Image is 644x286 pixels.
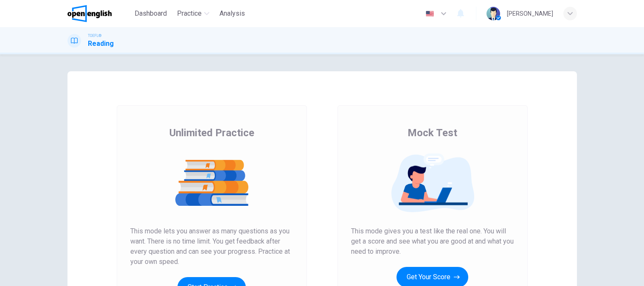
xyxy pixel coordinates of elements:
[507,8,553,19] div: [PERSON_NAME]
[135,8,167,19] span: Dashboard
[216,6,248,21] button: Analysis
[131,6,170,21] button: Dashboard
[67,5,132,22] a: OpenEnglish logo
[425,11,435,17] img: en
[67,5,112,22] img: OpenEnglish logo
[130,226,293,267] span: This mode lets you answer as many questions as you want. There is no time limit. You get feedback...
[177,8,202,19] span: Practice
[487,7,500,20] img: Profile picture
[408,126,457,140] span: Mock Test
[174,6,213,21] button: Practice
[219,8,245,19] span: Analysis
[169,126,254,140] span: Unlimited Practice
[351,226,514,257] span: This mode gives you a test like the real one. You will get a score and see what you are good at a...
[88,33,101,39] span: TOEFL®
[88,39,114,49] h1: Reading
